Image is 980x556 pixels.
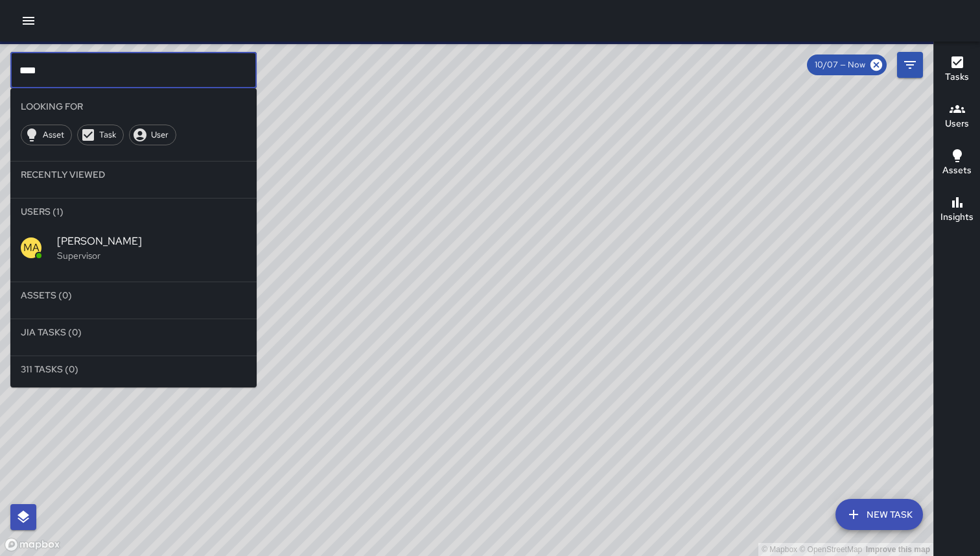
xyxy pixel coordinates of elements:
span: User [144,128,176,141]
h6: Users [945,117,969,131]
p: Supervisor [57,249,246,262]
li: Jia Tasks (0) [10,319,257,345]
li: Assets (0) [10,282,257,308]
h6: Insights [940,210,974,224]
button: Assets [934,140,980,187]
button: Insights [934,187,980,234]
div: User [129,125,176,145]
li: Users (1) [10,199,257,224]
span: Asset [36,128,71,141]
div: Asset [21,125,72,145]
li: Looking For [10,93,257,119]
li: 311 Tasks (0) [10,356,257,382]
h6: Assets [942,163,972,178]
span: 10/07 — Now [807,58,873,71]
div: Task [77,125,124,145]
button: Users [934,93,980,140]
div: 10/07 — Now [807,54,887,75]
button: Tasks [934,47,980,93]
li: Recently Viewed [10,162,257,187]
button: New Task [835,499,923,530]
span: [PERSON_NAME] [57,234,246,249]
p: MA [23,240,40,256]
h6: Tasks [945,70,969,84]
span: Task [92,128,123,141]
div: MA[PERSON_NAME]Supervisor [10,224,257,271]
button: Filters [897,52,923,78]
